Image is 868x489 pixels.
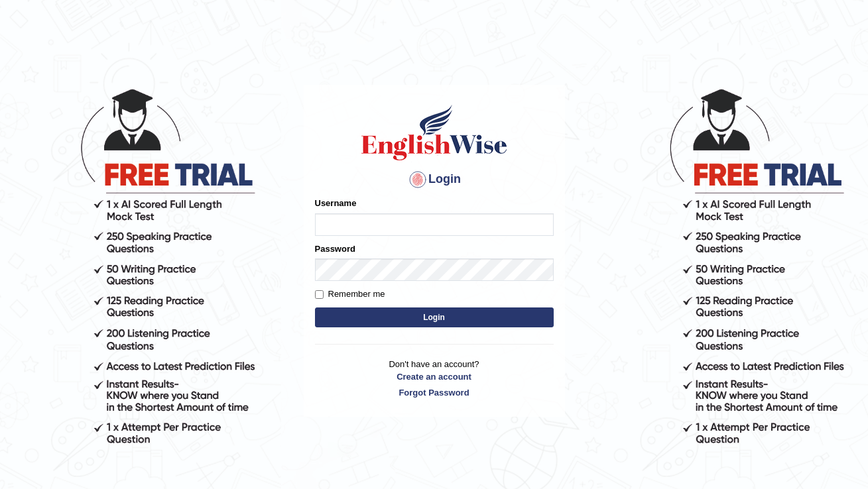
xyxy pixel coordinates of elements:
[359,103,510,162] img: Logo of English Wise sign in for intelligent practice with AI
[315,386,554,399] a: Forgot Password
[315,169,554,190] h4: Login
[315,307,554,327] button: Login
[315,370,554,383] a: Create an account
[315,288,385,301] label: Remember me
[315,243,355,255] label: Password
[315,197,357,209] label: Username
[315,358,554,399] p: Don't have an account?
[315,290,324,299] input: Remember me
